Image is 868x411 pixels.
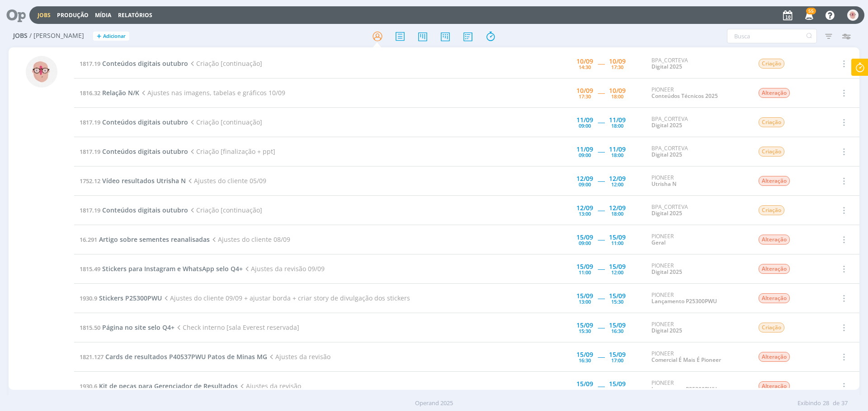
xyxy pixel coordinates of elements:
[80,323,175,332] a: 1815.50Página no site selo Q4+
[727,29,817,43] input: Busca
[609,263,626,270] div: 15/09
[80,88,139,97] a: 1816.32Relação N/K
[609,351,626,358] div: 15/09
[806,8,816,14] span: 55
[598,147,604,156] span: -----
[598,59,604,68] span: -----
[576,322,593,328] div: 15/09
[651,92,718,100] a: Conteúdos Técnicos 2025
[598,352,604,361] span: -----
[80,118,100,126] span: 1817.19
[80,236,97,244] span: 16.291
[651,204,745,217] div: BPA_CORTEVA
[97,32,101,41] span: +
[651,121,682,129] a: Digital 2025
[54,12,91,19] button: Produção
[80,59,188,68] a: 1817.19Conteúdos digitais outubro
[651,87,745,100] div: PIONEER
[80,265,100,273] span: 1815.49
[847,7,859,23] button: A
[186,176,266,185] span: Ajustes do cliente 05/09
[175,323,299,332] span: Check interno [sala Everest reservada]
[651,380,745,393] div: PIONEER
[609,146,626,152] div: 11/09
[847,9,859,21] img: A
[576,234,593,240] div: 15/09
[80,206,188,214] a: 1817.19Conteúdos digitais outubro
[598,206,604,214] span: -----
[651,151,682,158] a: Digital 2025
[651,57,745,70] div: BPA_CORTEVA
[651,175,745,188] div: PIONEER
[102,264,243,273] span: Stickers para Instagram e WhatsApp selo Q4+
[759,293,790,303] span: Alteração
[579,123,591,128] div: 09:00
[80,294,97,302] span: 1930.9
[579,387,591,392] div: 17:00
[576,117,593,123] div: 11/09
[102,176,186,185] span: Vídeo resultados Utrisha N
[609,175,626,182] div: 12/09
[598,118,604,126] span: -----
[609,117,626,123] div: 11/09
[93,32,129,41] button: +Adicionar
[576,88,593,94] div: 10/09
[759,205,784,215] span: Criação
[103,33,126,39] span: Adicionar
[611,299,623,304] div: 15:30
[609,58,626,65] div: 10/09
[80,382,238,390] a: 1930.6Kit de peças para Gerenciador de Resultados
[833,399,840,408] span: de
[57,11,89,19] a: Produção
[759,147,784,157] span: Criação
[651,356,721,364] a: Comercial É Mais É Pioneer
[611,270,623,275] div: 12:00
[26,56,57,88] img: A
[579,270,591,275] div: 11:00
[576,146,593,152] div: 11/09
[598,88,604,97] span: -----
[759,381,790,391] span: Alteração
[579,152,591,157] div: 09:00
[759,117,784,127] span: Criação
[80,148,100,156] span: 1817.19
[759,264,790,274] span: Alteração
[579,94,591,99] div: 17:30
[759,323,784,332] span: Criação
[80,382,97,390] span: 1930.6
[576,175,593,182] div: 12/09
[579,65,591,69] div: 14:30
[579,240,591,245] div: 09:00
[243,264,325,273] span: Ajustes da revisão 09/09
[651,145,745,158] div: BPA_CORTEVA
[95,11,111,19] a: Mídia
[99,294,162,302] span: Stickers P25300PWU
[102,59,188,68] span: Conteúdos digitais outubro
[611,211,623,216] div: 18:00
[115,12,155,19] button: Relatórios
[759,88,790,98] span: Alteração
[651,63,682,70] a: Digital 2025
[38,11,51,19] a: Jobs
[598,323,604,332] span: -----
[35,12,53,19] button: Jobs
[80,176,186,185] a: 1752.12Vídeo resultados Utrisha N
[118,11,152,19] a: Relatórios
[609,234,626,240] div: 15/09
[102,147,188,156] span: Conteúdos digitais outubro
[611,358,623,363] div: 17:00
[13,32,28,40] span: Jobs
[80,353,104,361] span: 1821.127
[823,399,829,408] span: 28
[609,293,626,299] div: 15/09
[611,240,623,245] div: 11:00
[651,297,717,305] a: Lançamento P25300PWU
[609,381,626,387] div: 15/09
[579,328,591,333] div: 15:30
[611,152,623,157] div: 18:00
[238,382,301,390] span: Ajustes da revisão
[99,382,238,390] span: Kit de peças para Gerenciador de Resultados
[651,233,745,246] div: PIONEER
[92,12,114,19] button: Mídia
[759,59,784,69] span: Criação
